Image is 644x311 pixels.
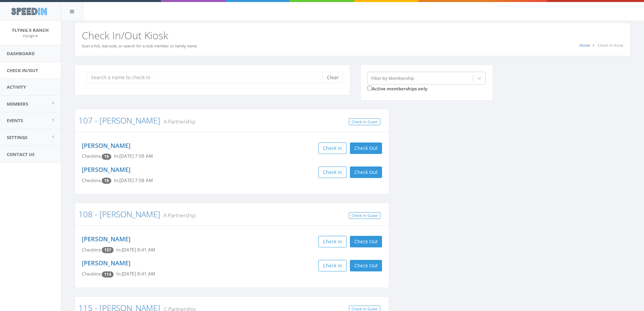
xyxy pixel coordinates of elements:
span: In: [DATE] 8:41 AM [116,271,155,277]
input: Active memberships only [367,86,372,90]
button: Check Out [350,166,382,178]
a: [PERSON_NAME] [82,165,130,174]
a: 108 - [PERSON_NAME] [78,208,160,220]
h2: Check In/Out Kiosk [82,30,623,41]
span: Checkin count [102,154,111,160]
a: FlyingX [23,32,38,39]
span: Events [7,117,23,124]
button: Check Out [350,236,382,247]
a: [PERSON_NAME] [82,259,130,267]
button: Check Out [350,260,382,271]
a: Home [579,43,590,48]
small: FlyingX [23,34,38,38]
small: A Partnership [160,212,195,219]
small: Scan a fob, barcode, or search for a club member or family name. [82,43,198,48]
span: Checkins: [82,177,102,183]
span: Checkin count [102,178,111,184]
a: [PERSON_NAME] [82,235,130,243]
input: Search a name to check in [87,72,328,83]
button: Check Out [350,142,382,154]
span: Members [7,101,28,107]
button: Check in [318,166,347,178]
span: Settings [7,134,27,140]
small: A Partnership [160,118,195,125]
span: In: [DATE] 8:41 AM [116,247,155,253]
button: Check in [318,236,347,247]
span: In: [DATE] 7:58 AM [114,153,153,159]
button: Check in [318,260,347,271]
img: speedin_logo.png [8,5,50,18]
a: Check In Guest [349,212,380,219]
a: [PERSON_NAME] [82,141,130,150]
span: Checkin count [102,271,114,277]
span: Flying X Ranch [12,27,49,33]
a: 107 - [PERSON_NAME] [78,115,160,126]
span: Checkins: [82,247,102,253]
div: Filter by Membership [371,75,414,81]
button: Clear [323,72,343,83]
span: In: [DATE] 7:58 AM [114,177,153,183]
span: Check-In Kiosk [598,43,623,48]
span: Checkins: [82,271,102,277]
span: Contact Us [7,151,34,157]
label: Active memberships only [367,85,427,92]
span: Checkin count [102,247,114,253]
span: Checkins: [82,153,102,159]
button: Check in [318,142,347,154]
a: Check In Guest [349,118,380,126]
